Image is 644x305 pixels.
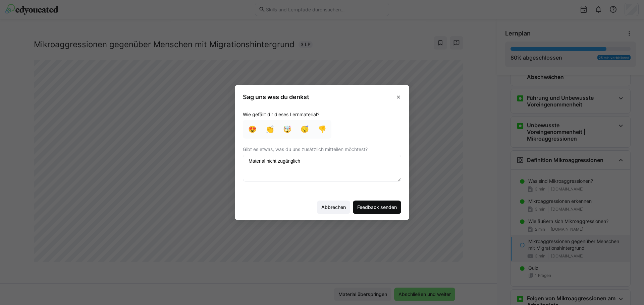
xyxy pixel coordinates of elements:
[282,124,292,135] div: 🤯
[317,124,327,135] div: 👎
[356,204,398,211] span: Feedback senden
[243,112,401,117] span: Wie gefällt dir dieses Lernmaterial?
[320,204,347,211] span: Abbrechen
[317,201,350,214] button: Abbrechen
[264,124,275,135] div: 👏
[243,147,401,152] span: Gibt es etwas, was du uns zusätzlich mitteilen möchtest?
[243,93,309,101] h3: Sag uns was du denkst
[353,201,401,214] button: Feedback senden
[247,124,258,135] div: 😍
[299,124,310,135] div: 😴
